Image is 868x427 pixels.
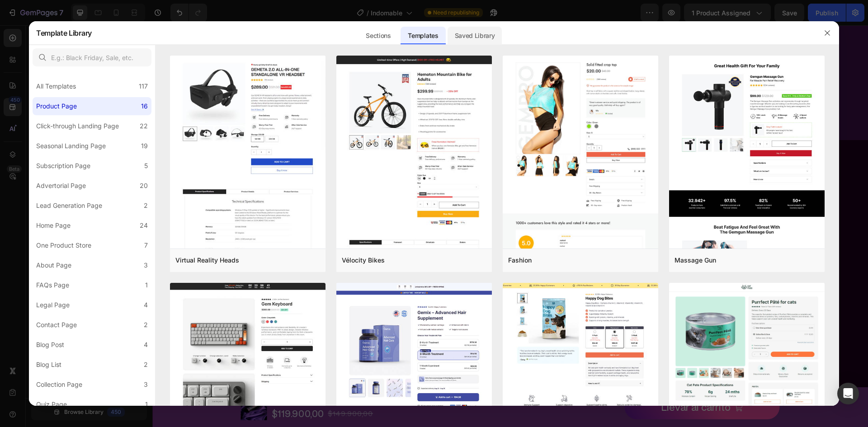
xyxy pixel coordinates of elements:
div: 7 [144,240,148,251]
div: Open Intercom Messenger [837,383,859,404]
p: Sí. Están diseñados para adaptarse a diferentes tipos [PERSON_NAME], incluso las secas o mixtas, ... [229,231,487,284]
div: 19 [141,141,148,151]
div: 3 [144,379,148,390]
div: Quiz Page [36,399,67,410]
div: 1 [145,399,148,410]
div: Advertorial Page [36,180,86,191]
div: 4 [144,300,148,310]
button: Llevar al carrito [472,370,627,394]
div: About Page [36,260,71,271]
div: $149.900,00 [175,383,222,394]
p: Siente [386,44,412,54]
p: Disfruta de su textura sedosa, aroma sutil y brillo magnético. [367,61,481,81]
div: $119.900,00 [118,382,173,394]
p: ¿Los productos Femine son aptos para todo tipo [PERSON_NAME]? [233,188,464,210]
div: FAQs Page [36,280,69,291]
div: Click-through Landing Page [36,121,119,131]
strong: F.A.Q [324,150,346,163]
h1: Indomable [118,369,267,382]
div: All Templates [36,81,76,92]
div: Contact Page [36,319,77,330]
div: Home Page [36,220,71,231]
p: ¿En cuánto tiempo empezaré a ver resultados? [233,304,447,315]
div: Blog List [36,359,61,370]
div: 2 [144,359,148,370]
h2: Template Library [36,21,92,45]
div: 2 [144,319,148,330]
div: Collection Page [36,379,82,390]
div: Vélocity Bikes [342,255,385,266]
div: Subscription Page [36,160,90,171]
div: Blog Post [36,339,64,350]
div: One Product Store [36,240,91,251]
div: Sections [359,27,398,45]
div: Lead Generation Page [36,200,102,211]
div: 117 [139,81,148,92]
div: Product Page [36,101,77,112]
div: 2 [144,200,148,211]
div: 20 [140,180,148,191]
div: Massage Gun [675,255,716,266]
div: 1 [145,280,148,291]
div: Virtual Reality Heads [175,255,239,266]
div: Llevar al carrito [509,375,578,388]
div: 22 [140,121,148,131]
div: Legal Page [36,300,70,310]
div: Saved Library [448,27,502,45]
div: 5 [144,160,148,171]
input: E.g.: Black Friday, Sale, etc. [33,48,151,66]
div: 3 [144,260,148,271]
div: Seasonal Landing Page [36,141,106,151]
div: 4 [144,339,148,350]
div: 24 [140,220,148,231]
div: Templates [401,27,445,45]
div: 16 [141,101,148,112]
div: Fashion [508,255,532,266]
p: ¿Puedo tener alguna [MEDICAL_DATA]? [233,339,412,350]
p: indomable [324,151,392,162]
